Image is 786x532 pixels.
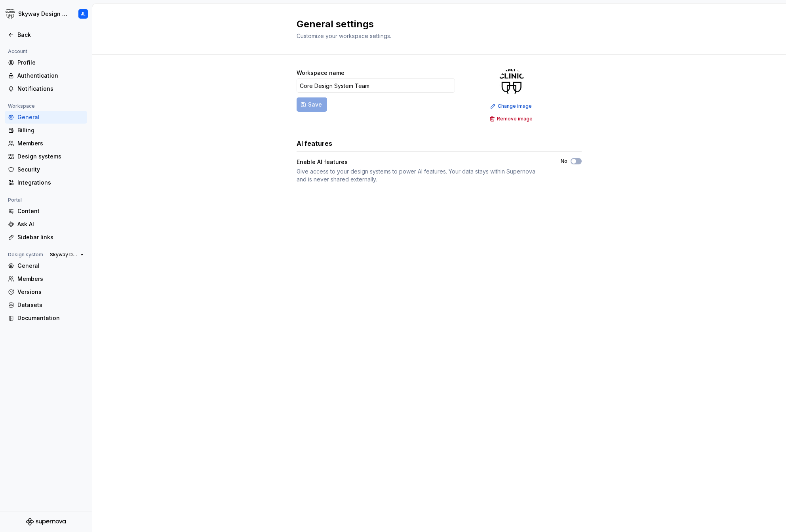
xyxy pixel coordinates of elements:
a: Integrations [5,176,87,189]
a: Design systems [5,150,87,163]
button: Remove image [487,113,536,124]
div: Design systems [17,153,84,160]
a: Documentation [5,312,87,324]
button: Change image [488,101,535,112]
label: Workspace name [297,69,344,77]
a: Sidebar links [5,231,87,244]
div: General [17,262,84,270]
span: Change image [498,103,532,109]
span: Skyway Design System [50,252,77,258]
a: Members [5,137,87,150]
a: Versions [5,286,87,298]
div: Give access to your design systems to power AI features. Your data stays within Supernova and is ... [297,168,546,183]
a: Content [5,205,87,217]
div: Security [17,166,84,174]
div: Profile [17,59,84,67]
a: Profile [5,56,87,69]
a: Authentication [5,69,87,82]
div: Authentication [17,72,84,80]
img: 7d2f9795-fa08-4624-9490-5a3f7218a56a.png [499,69,524,94]
div: Enable AI features [297,158,546,166]
span: Customize your workspace settings. [297,32,391,39]
a: Billing [5,124,87,137]
div: Ask AI [17,220,84,228]
div: Versions [17,288,84,296]
button: Skyway Design SystemJL [2,5,90,23]
h2: General settings [297,18,572,31]
div: Content [17,207,84,215]
a: Security [5,163,87,176]
div: Back [17,31,84,39]
div: Billing [17,126,84,134]
a: Members [5,273,87,285]
div: Members [17,139,84,147]
div: Datasets [17,301,84,309]
div: Sidebar links [17,233,84,241]
div: Documentation [17,314,84,322]
label: No [561,158,567,164]
div: Integrations [17,179,84,187]
a: General [5,259,87,272]
svg: Supernova Logo [26,518,66,526]
div: Design system [5,250,46,259]
span: Remove image [497,116,533,122]
div: General [17,113,84,121]
a: General [5,111,87,124]
div: Members [17,275,84,283]
div: Account [5,47,30,56]
div: Portal [5,195,25,205]
div: Skyway Design System [18,10,69,18]
a: Back [5,29,87,41]
a: Ask AI [5,218,87,231]
a: Datasets [5,299,87,311]
h3: AI features [297,139,332,148]
div: Workspace [5,101,38,111]
div: JL [81,11,86,17]
img: 7d2f9795-fa08-4624-9490-5a3f7218a56a.png [6,9,15,19]
a: Notifications [5,82,87,95]
div: Notifications [17,85,84,93]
